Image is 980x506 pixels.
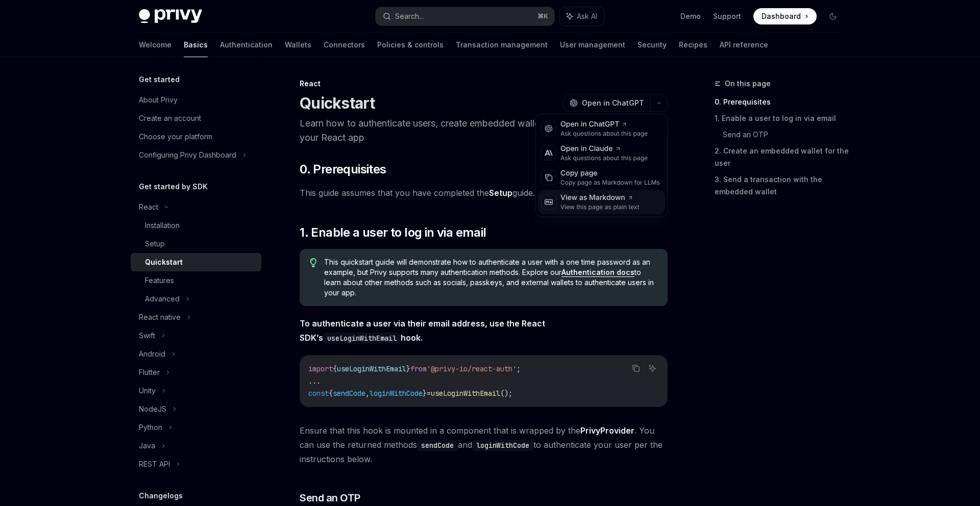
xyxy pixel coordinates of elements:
[500,389,512,398] span: ();
[300,423,668,466] span: Ensure that this hook is mounted in a component that is wrapped by the . You can use the returned...
[427,364,517,373] span: '@privy-io/react-auth'
[715,94,849,110] a: 0. Prerequisites
[825,8,841,24] button: Toggle dark mode
[145,293,180,305] div: Advanced
[300,318,545,343] strong: To authenticate a user via their email address, use the React SDK’s hook.
[145,256,183,268] div: Quickstart
[139,33,171,57] a: Welcome
[139,440,155,452] div: Java
[560,168,660,179] div: Copy page
[308,389,329,398] span: const
[560,130,648,138] div: Ask questions about this page
[560,179,660,187] div: Copy page as Markdown for LLMs
[139,112,201,124] div: Create an account
[139,131,212,143] div: Choose your platform
[145,238,165,250] div: Setup
[300,186,668,200] span: This guide assumes that you have completed the guide.
[560,144,648,154] div: Open in Claude
[139,311,181,323] div: React native
[139,366,160,378] div: Flutter
[139,330,155,342] div: Swift
[582,98,644,108] span: Open in ChatGPT
[560,193,640,203] div: View as Markdown
[723,127,849,143] a: Send an OTP
[139,201,158,213] div: React
[139,94,178,106] div: About Privy
[417,440,458,451] code: sendCode
[560,203,640,211] div: View this page as plain text
[489,188,512,198] a: Setup
[131,91,261,109] a: About Privy
[145,274,174,287] div: Features
[629,362,643,375] button: Copy the contents from the code block
[131,235,261,253] a: Setup
[560,119,648,130] div: Open in ChatGPT
[377,33,444,57] a: Policies & controls
[184,33,208,57] a: Basics
[300,94,375,112] h1: Quickstart
[679,33,707,57] a: Recipes
[300,116,668,145] p: Learn how to authenticate users, create embedded wallets, and send transactions in your React app
[337,364,406,373] span: useLoginWithEmail
[715,171,849,200] a: 3. Send a transaction with the embedded wallet
[131,128,261,146] a: Choose your platform
[324,33,365,57] a: Connectors
[537,12,548,20] span: ⌘ K
[472,440,533,451] code: loginWithCode
[646,362,659,375] button: Ask AI
[300,491,360,505] span: Send an OTP
[308,376,321,386] span: ...
[410,364,427,373] span: from
[715,143,849,171] a: 2. Create an embedded wallet for the user
[715,110,849,127] a: 1. Enable a user to log in via email
[285,33,311,57] a: Wallets
[720,33,768,57] a: API reference
[423,389,427,398] span: }
[753,8,817,24] a: Dashboard
[139,149,236,161] div: Configuring Privy Dashboard
[131,271,261,290] a: Features
[395,10,424,22] div: Search...
[220,33,273,57] a: Authentication
[333,389,365,398] span: sendCode
[131,109,261,128] a: Create an account
[376,7,554,26] button: Search...⌘K
[139,421,162,434] div: Python
[406,364,410,373] span: }
[308,364,333,373] span: import
[762,11,801,21] span: Dashboard
[427,389,431,398] span: =
[131,253,261,271] a: Quickstart
[563,94,650,112] button: Open in ChatGPT
[139,9,202,23] img: dark logo
[680,11,701,21] a: Demo
[713,11,741,21] a: Support
[139,73,180,86] h5: Get started
[559,7,604,26] button: Ask AI
[300,79,668,89] div: React
[725,78,771,90] span: On this page
[139,181,208,193] h5: Get started by SDK
[560,154,648,162] div: Ask questions about this page
[456,33,548,57] a: Transaction management
[139,403,166,415] div: NodeJS
[560,33,625,57] a: User management
[300,161,386,178] span: 0. Prerequisites
[310,258,317,267] svg: Tip
[324,257,657,298] span: This quickstart guide will demonstrate how to authenticate a user with a one time password as an ...
[139,490,183,502] h5: Changelogs
[139,458,170,470] div: REST API
[431,389,500,398] span: useLoginWithEmail
[370,389,423,398] span: loginWithCode
[365,389,370,398] span: ,
[145,219,180,232] div: Installation
[329,389,333,398] span: {
[333,364,337,373] span: {
[561,268,634,277] a: Authentication docs
[131,216,261,235] a: Installation
[517,364,521,373] span: ;
[323,333,401,344] code: useLoginWithEmail
[638,33,667,57] a: Security
[580,425,634,436] a: PrivyProvider
[139,385,156,397] div: Unity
